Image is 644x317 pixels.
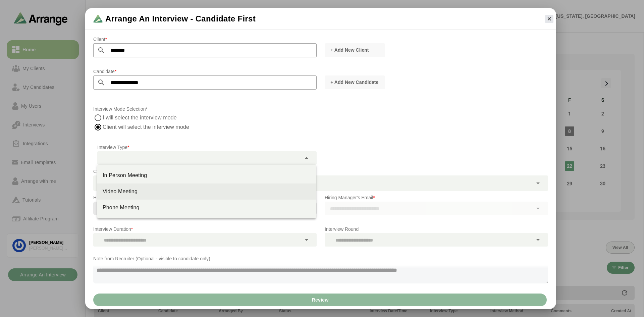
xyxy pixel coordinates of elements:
[93,167,548,175] p: Candidate Documents (CV, Cover Letter)
[93,225,317,233] p: Interview Duration
[103,113,177,122] label: I will select the interview mode
[93,67,317,75] p: Candidate
[103,171,311,179] div: In Person Meeting
[93,255,548,263] p: Note from Recruiter (Optional - visible to candidate only)
[97,143,317,151] p: Interview Type
[330,79,378,86] span: + Add New Candidate
[325,194,548,202] p: Hiring Manager's Email
[325,43,385,57] button: + Add New Client
[325,225,548,233] p: Interview Round
[103,122,191,132] label: Client will select the interview mode
[93,35,317,43] p: Client
[93,194,317,202] p: Hiring Manager
[103,204,311,212] div: Phone Meeting
[93,105,548,113] p: Interview Mode Selection*
[103,188,311,196] div: Video Meeting
[330,47,369,53] span: + Add New Client
[105,13,256,24] span: Arrange an Interview - Candidate First
[325,75,385,89] button: + Add New Candidate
